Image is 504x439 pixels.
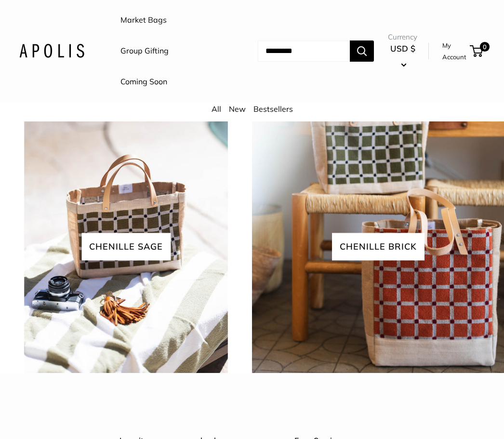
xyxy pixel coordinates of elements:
span: chenille brick [332,233,424,260]
a: 0 [471,45,483,57]
a: All [212,104,221,114]
span: Currency [388,30,417,44]
span: 0 [480,42,490,52]
a: Market Bags [120,13,167,27]
img: Apolis [19,44,84,58]
a: My Account [442,40,466,63]
a: chenille brick [252,121,504,373]
a: Coming Soon [120,75,167,89]
button: Search [350,40,374,62]
span: USD $ [390,43,415,53]
span: Chenille sage [81,233,171,260]
a: Bestsellers [253,104,293,114]
input: Search... [258,40,350,62]
a: Group Gifting [120,44,169,58]
button: USD $ [388,41,417,72]
a: New [229,104,246,114]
